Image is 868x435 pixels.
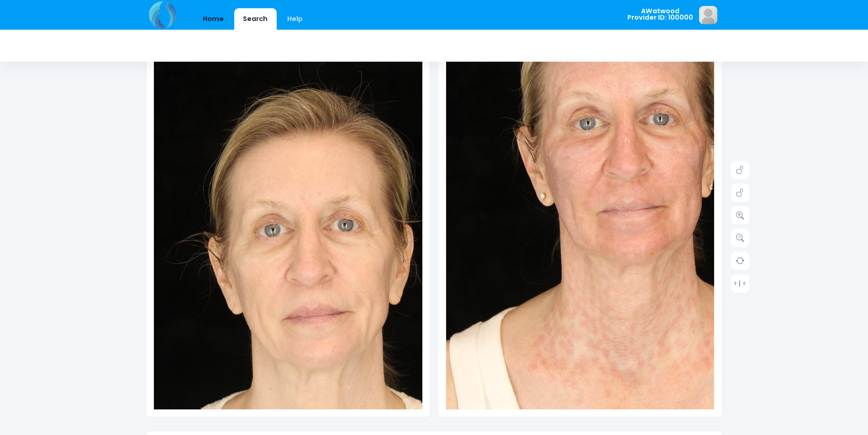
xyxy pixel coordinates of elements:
img: image [699,6,717,24]
a: Help [278,8,311,30]
span: AWatwood Provider ID: 100000 [627,8,693,21]
a: Search [234,8,277,30]
a: > | < [731,274,749,292]
a: Home [194,8,233,30]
